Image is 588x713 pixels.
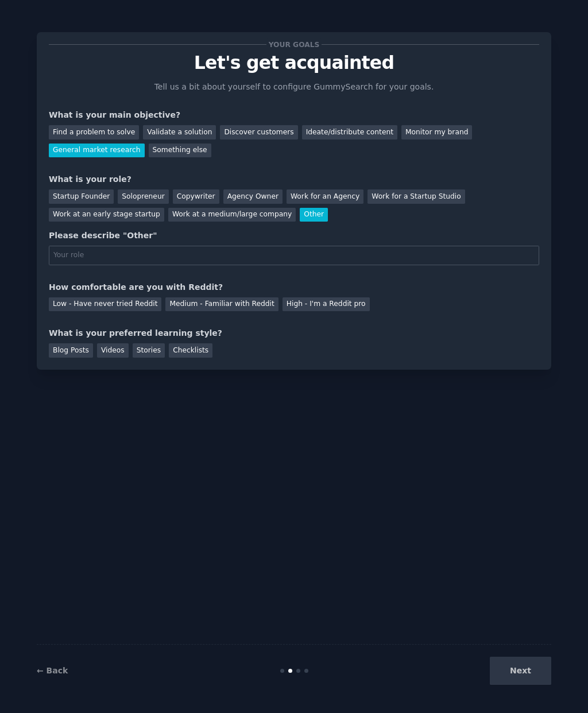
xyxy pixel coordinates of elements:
[283,297,370,312] div: High - I'm a Reddit pro
[49,189,114,204] div: Startup Founder
[168,208,296,222] div: Work at a medium/large company
[367,189,465,204] div: Work for a Startup Studio
[49,327,539,339] div: What is your preferred learning style?
[49,297,161,312] div: Low - Have never tried Reddit
[49,144,145,158] div: General market research
[49,343,93,358] div: Blog Posts
[287,189,363,204] div: Work for an Agency
[49,281,539,293] div: How comfortable are you with Reddit?
[149,144,211,158] div: Something else
[165,297,278,312] div: Medium - Familiar with Reddit
[49,173,539,185] div: What is your role?
[143,125,216,139] div: Validate a solution
[49,125,139,139] div: Find a problem to solve
[169,343,212,358] div: Checklists
[49,246,539,265] input: Your role
[133,343,165,358] div: Stories
[401,125,472,139] div: Monitor my brand
[49,230,539,242] div: Please describe "Other"
[37,666,68,675] a: ← Back
[97,343,129,358] div: Videos
[223,189,283,204] div: Agency Owner
[49,53,539,73] p: Let's get acquainted
[173,189,219,204] div: Copywriter
[220,125,297,139] div: Discover customers
[149,81,439,93] p: Tell us a bit about yourself to configure GummySearch for your goals.
[266,38,322,51] span: Your goals
[49,208,164,222] div: Work at an early stage startup
[302,125,397,139] div: Ideate/distribute content
[118,189,168,204] div: Solopreneur
[300,208,328,222] div: Other
[49,109,539,121] div: What is your main objective?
